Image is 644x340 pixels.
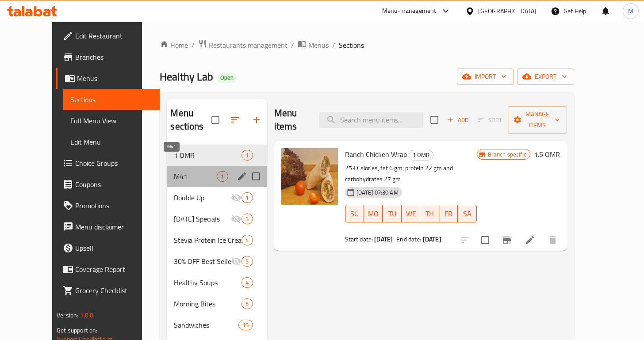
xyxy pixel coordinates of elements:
[444,113,472,127] button: Add
[241,256,253,267] div: items
[167,272,267,293] div: Healthy Soups4
[291,40,294,50] li: /
[174,320,238,330] span: Sandwiches
[167,251,267,272] div: 30% OFF Best Sellers5
[476,231,494,249] span: Select to update
[345,148,407,161] span: Ranch Chicken Wrap
[56,46,160,68] a: Branches
[235,170,249,183] button: edit
[63,89,160,110] a: Sections
[167,314,267,336] div: Sandwiches19
[461,207,473,220] span: SA
[56,174,160,195] a: Coupons
[217,74,237,81] span: Open
[167,293,267,314] div: Morning Bites5
[70,94,153,105] span: Sections
[368,207,379,220] span: MO
[75,285,153,296] span: Grocery Checklist
[75,200,153,211] span: Promotions
[241,214,253,224] div: items
[231,256,241,267] svg: Inactive section
[174,150,241,160] div: 1 OMR
[517,69,574,85] button: export
[174,277,241,288] span: Healthy Soups
[444,113,472,127] span: Add item
[524,71,567,82] span: export
[274,107,308,133] h2: Menu items
[364,205,383,222] button: MO
[160,67,213,87] span: Healthy Lab
[242,151,252,160] span: 1
[192,40,195,50] li: /
[242,300,252,308] span: 5
[174,235,241,245] div: Stevia Protein Ice Creams
[63,131,160,153] a: Edit Menu
[56,68,160,89] a: Menus
[383,205,401,222] button: TU
[242,257,252,266] span: 5
[174,256,231,267] div: 30% OFF Best Sellers
[167,145,267,166] div: 1 OMR1
[75,158,153,168] span: Choice Groups
[217,172,227,181] span: 1
[231,214,241,224] svg: Inactive section
[238,320,253,330] div: items
[75,243,153,253] span: Upsell
[525,235,535,245] a: Edit menu item
[56,259,160,280] a: Coverage Report
[75,31,153,41] span: Edit Restaurant
[424,207,435,220] span: TH
[242,215,252,223] span: 3
[423,233,441,245] b: [DATE]
[339,40,364,50] span: Sections
[425,111,444,129] span: Select section
[241,192,253,203] div: items
[174,192,231,203] span: Double Up
[56,25,160,46] a: Edit Restaurant
[75,222,153,232] span: Menu disclaimer
[167,166,267,187] div: M411edit
[56,153,160,174] a: Choice Groups
[174,298,241,309] span: Morning Bites
[472,113,508,127] span: Select section first
[246,109,267,130] button: Add section
[402,205,420,222] button: WE
[206,111,225,129] span: Select all sections
[56,280,160,301] a: Grocery Checklist
[75,264,153,275] span: Coverage Report
[396,233,421,245] span: End date:
[167,229,267,251] div: Stevia Protein Ice Creams4
[56,195,160,216] a: Promotions
[496,229,517,251] button: Branch-specific-item
[75,179,153,190] span: Coupons
[167,187,267,208] div: Double Up1
[478,6,537,16] div: [GEOGRAPHIC_DATA]
[386,207,398,220] span: TU
[382,6,437,16] div: Menu-management
[242,236,252,244] span: 4
[80,309,94,321] span: 1.0.0
[374,233,393,245] b: [DATE]
[405,207,417,220] span: WE
[63,110,160,131] a: Full Menu View
[409,150,433,160] span: 1 OMR
[56,216,160,237] a: Menu disclaimer
[160,40,188,50] a: Home
[345,163,477,185] p: 253 Calories, fat 6 gm, protein 22 gm and carbohydrates 27 gm
[70,137,153,147] span: Edit Menu
[349,207,360,220] span: SU
[239,321,252,329] span: 19
[174,214,231,224] span: [DATE] Specials
[353,188,402,197] span: [DATE] 07:30 AM
[534,148,560,160] h6: 1.5 OMR
[77,73,153,84] span: Menus
[457,69,514,85] button: import
[198,39,287,51] a: Restaurants management
[484,150,530,159] span: Branch specific
[308,40,329,50] span: Menus
[231,192,241,203] svg: Inactive section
